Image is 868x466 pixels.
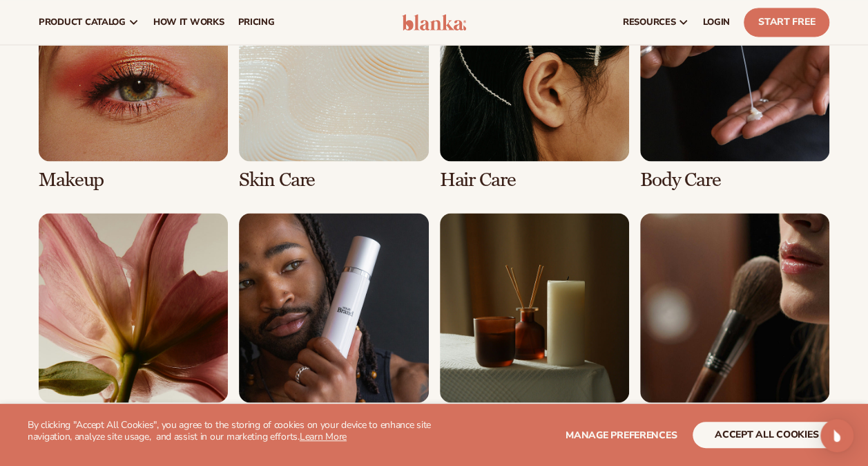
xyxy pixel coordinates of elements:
[703,17,730,28] span: LOGIN
[402,14,467,30] img: logo
[744,8,829,37] a: Start Free
[39,17,126,28] span: product catalog
[566,422,677,448] button: Manage preferences
[566,429,677,442] span: Manage preferences
[820,419,853,452] div: Open Intercom Messenger
[239,169,428,191] h3: Skin Care
[440,213,629,432] div: 7 / 8
[300,430,347,443] a: Learn More
[693,422,840,448] button: accept all cookies
[623,17,675,28] span: resources
[640,169,829,191] h3: Body Care
[153,17,224,28] span: How It Works
[39,169,228,191] h3: Makeup
[640,213,829,432] div: 8 / 8
[39,213,228,432] div: 5 / 8
[239,213,428,432] div: 6 / 8
[28,420,434,443] p: By clicking "Accept All Cookies", you agree to the storing of cookies on your device to enhance s...
[440,169,629,191] h3: Hair Care
[238,17,274,28] span: pricing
